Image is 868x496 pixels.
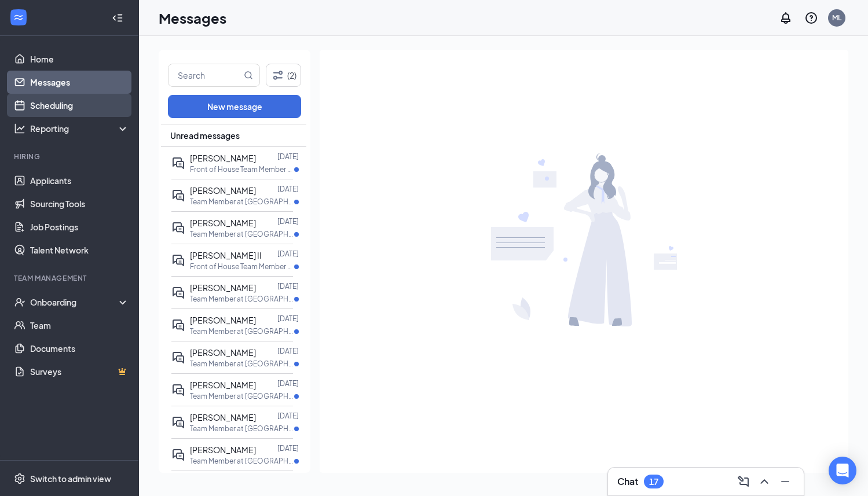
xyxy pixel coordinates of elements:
p: [DATE] [277,152,299,161]
p: Team Member at [GEOGRAPHIC_DATA] ([GEOGRAPHIC_DATA]) [190,229,294,239]
button: Filter (2) [266,64,301,87]
button: Minimize [776,472,794,491]
svg: MagnifyingGlass [244,71,253,80]
span: Unread messages [170,130,240,141]
svg: ActiveDoubleChat [171,448,185,462]
p: Team Member at [GEOGRAPHIC_DATA] ([GEOGRAPHIC_DATA]) [190,197,294,207]
span: [PERSON_NAME] [190,412,256,422]
a: Scheduling [30,94,129,117]
svg: ActiveDoubleChat [171,286,185,300]
svg: Analysis [14,123,25,134]
p: [DATE] [277,249,299,259]
a: Applicants [30,169,129,192]
p: [DATE] [277,216,299,226]
span: [PERSON_NAME] II [190,250,262,260]
a: Team [30,314,129,337]
a: SurveysCrown [30,360,129,383]
p: Team Member at [GEOGRAPHIC_DATA] ([GEOGRAPHIC_DATA]) [190,456,294,466]
p: [DATE] [277,443,299,453]
svg: Notifications [779,11,793,25]
div: Switch to admin view [30,473,111,484]
svg: ComposeMessage [737,475,750,488]
h1: Messages [159,8,226,28]
svg: Collapse [112,12,123,24]
p: Front of House Team Member at [GEOGRAPHIC_DATA] ([GEOGRAPHIC_DATA]) [190,262,294,271]
input: Search [169,64,241,86]
button: ChevronUp [755,472,774,491]
p: Team Member at [GEOGRAPHIC_DATA] ([GEOGRAPHIC_DATA]) [190,326,294,336]
svg: ActiveDoubleChat [171,189,185,203]
svg: ActiveDoubleChat [171,318,185,332]
svg: ChevronUp [757,475,771,488]
span: [PERSON_NAME] [190,315,256,325]
p: [DATE] [277,379,299,388]
span: [PERSON_NAME] [190,185,256,196]
p: [DATE] [277,184,299,194]
p: Team Member at [GEOGRAPHIC_DATA] ([GEOGRAPHIC_DATA]) [190,359,294,369]
p: Team Member at [GEOGRAPHIC_DATA] ([GEOGRAPHIC_DATA]) [190,294,294,304]
svg: UserCheck [14,296,25,308]
div: Team Management [14,273,127,283]
p: [DATE] [277,346,299,356]
p: [DATE] [277,281,299,291]
span: [PERSON_NAME] [190,218,256,228]
a: Documents [30,337,129,360]
div: Open Intercom Messenger [829,457,856,484]
a: Talent Network [30,238,129,262]
a: Sourcing Tools [30,192,129,215]
a: Messages [30,71,129,94]
span: [PERSON_NAME] [190,282,256,293]
svg: ActiveDoubleChat [171,156,185,170]
svg: QuestionInfo [804,11,818,25]
h3: Chat [617,475,638,488]
div: Reporting [30,123,130,134]
span: [PERSON_NAME] [190,444,256,455]
svg: Settings [14,473,25,484]
div: Hiring [14,152,127,161]
div: 17 [649,477,658,487]
svg: ActiveDoubleChat [171,351,185,365]
svg: ActiveDoubleChat [171,416,185,429]
svg: Minimize [778,475,792,488]
svg: ActiveDoubleChat [171,221,185,235]
p: Team Member at [GEOGRAPHIC_DATA] ([GEOGRAPHIC_DATA]) [190,424,294,433]
p: Front of House Team Member at [GEOGRAPHIC_DATA] ([GEOGRAPHIC_DATA]) [190,164,294,174]
span: [PERSON_NAME] [190,153,256,163]
a: Job Postings [30,215,129,238]
button: New message [168,95,301,118]
button: ComposeMessage [734,472,753,491]
div: Onboarding [30,296,119,308]
p: [DATE] [277,314,299,324]
p: Team Member at [GEOGRAPHIC_DATA] ([GEOGRAPHIC_DATA]) [190,391,294,401]
div: ML [832,13,841,23]
span: [PERSON_NAME] [190,347,256,358]
a: Home [30,47,129,71]
svg: Filter [271,68,285,82]
p: [DATE] [277,411,299,421]
svg: ActiveDoubleChat [171,383,185,397]
svg: ActiveDoubleChat [171,253,185,267]
svg: WorkstreamLogo [13,12,24,23]
span: [PERSON_NAME] [190,380,256,390]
